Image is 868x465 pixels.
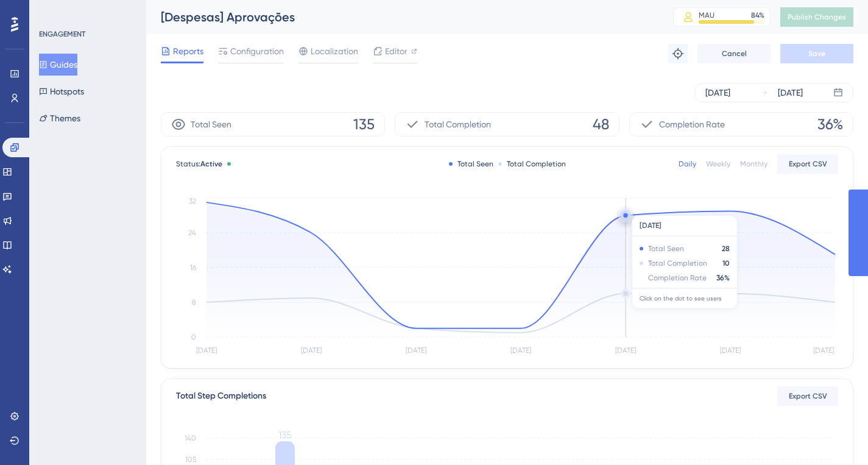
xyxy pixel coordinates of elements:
tspan: [DATE] [615,346,636,355]
tspan: [DATE] [196,346,217,355]
button: Export CSV [777,154,838,174]
div: Total Step Completions [176,389,266,403]
div: Weekly [706,159,730,169]
iframe: UserGuiding AI Assistant Launcher [817,417,853,453]
span: 135 [353,115,375,134]
div: 84 % [751,10,764,20]
span: Export CSV [789,391,827,401]
tspan: [DATE] [406,346,426,355]
tspan: 24 [188,229,196,237]
button: Save [780,44,853,63]
button: Themes [39,107,80,129]
div: [Despesas] Aprovações [161,9,643,26]
span: Reports [173,44,203,59]
span: Localization [311,44,358,59]
div: [DATE] [778,85,803,100]
tspan: [DATE] [720,346,741,355]
tspan: [DATE] [813,346,834,355]
button: Cancel [697,44,771,63]
span: Editor [385,44,408,59]
span: Publish Changes [788,12,846,22]
button: Guides [39,54,77,76]
span: Total Seen [191,117,231,132]
div: ENGAGEMENT [39,29,85,39]
tspan: 140 [185,434,196,442]
span: Completion Rate [659,117,725,132]
span: Active [200,160,222,168]
div: Monthly [740,159,767,169]
span: Cancel [722,49,747,59]
button: Export CSV [777,386,838,406]
tspan: [DATE] [301,346,322,355]
div: Daily [679,159,696,169]
tspan: 16 [190,263,196,272]
span: Status: [176,159,222,169]
tspan: 135 [278,429,292,441]
div: Total Seen [449,159,493,169]
span: Total Completion [425,117,491,132]
div: MAU [699,10,715,20]
button: Publish Changes [780,7,853,27]
span: Save [808,49,825,59]
tspan: 32 [189,197,196,205]
span: Export CSV [789,159,827,169]
tspan: 8 [192,298,196,307]
span: 48 [593,115,609,134]
div: [DATE] [705,85,730,100]
tspan: 0 [191,333,196,341]
span: 36% [817,115,843,134]
tspan: 105 [185,455,196,464]
tspan: [DATE] [510,346,531,355]
span: Configuration [230,44,284,59]
button: Hotspots [39,80,84,102]
div: Total Completion [498,159,566,169]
